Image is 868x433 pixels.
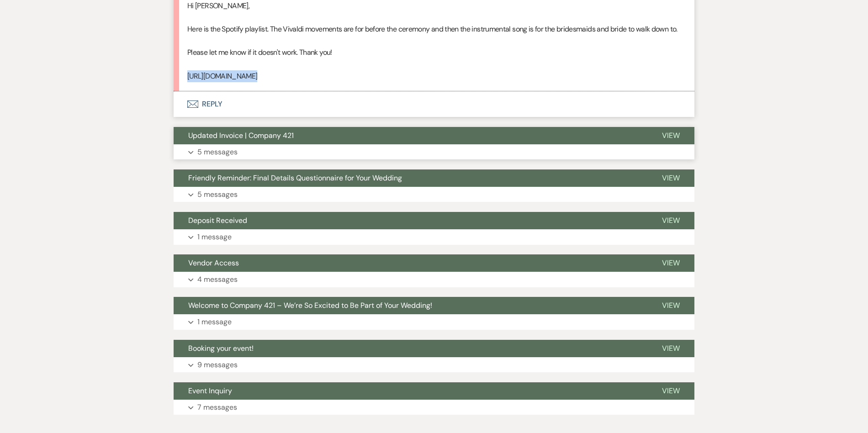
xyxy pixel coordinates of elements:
[647,340,694,357] button: View
[174,272,694,287] button: 4 messages
[174,212,647,229] button: Deposit Received
[174,297,647,314] button: Welcome to Company 421 – We’re So Excited to Be Part of Your Wedding!
[662,131,680,140] span: View
[197,231,232,243] p: 1 message
[188,216,247,225] span: Deposit Received
[197,359,238,371] p: 9 messages
[174,187,694,202] button: 5 messages
[647,382,694,400] button: View
[174,340,647,357] button: Booking your event!
[188,386,232,396] span: Event Inquiry
[174,144,694,160] button: 5 messages
[187,70,681,82] p: [URL][DOMAIN_NAME]
[174,314,694,330] button: 1 message
[187,47,681,58] p: Please let me know if it doesn't work. Thank you!
[197,401,237,413] p: 7 messages
[188,343,254,353] span: Booking your event!
[174,91,694,117] button: Reply
[647,212,694,229] button: View
[662,173,680,183] span: View
[662,343,680,353] span: View
[174,127,647,144] button: Updated Invoice | Company 421
[188,258,239,268] span: Vendor Access
[188,173,402,183] span: Friendly Reminder: Final Details Questionnaire for Your Wedding
[188,131,294,140] span: Updated Invoice | Company 421
[662,301,680,310] span: View
[174,169,647,187] button: Friendly Reminder: Final Details Questionnaire for Your Wedding
[188,301,432,310] span: Welcome to Company 421 – We’re So Excited to Be Part of Your Wedding!
[174,229,694,245] button: 1 message
[174,357,694,373] button: 9 messages
[174,254,647,272] button: Vendor Access
[174,382,647,400] button: Event Inquiry
[647,169,694,187] button: View
[197,146,238,158] p: 5 messages
[187,23,681,35] p: Here is the Spotify playlist. The Vivaldi movements are for before the ceremony and then the inst...
[197,189,238,201] p: 5 messages
[662,216,680,225] span: View
[174,400,694,415] button: 7 messages
[647,297,694,314] button: View
[197,316,232,328] p: 1 message
[197,274,238,285] p: 4 messages
[662,386,680,396] span: View
[647,127,694,144] button: View
[662,258,680,268] span: View
[647,254,694,272] button: View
